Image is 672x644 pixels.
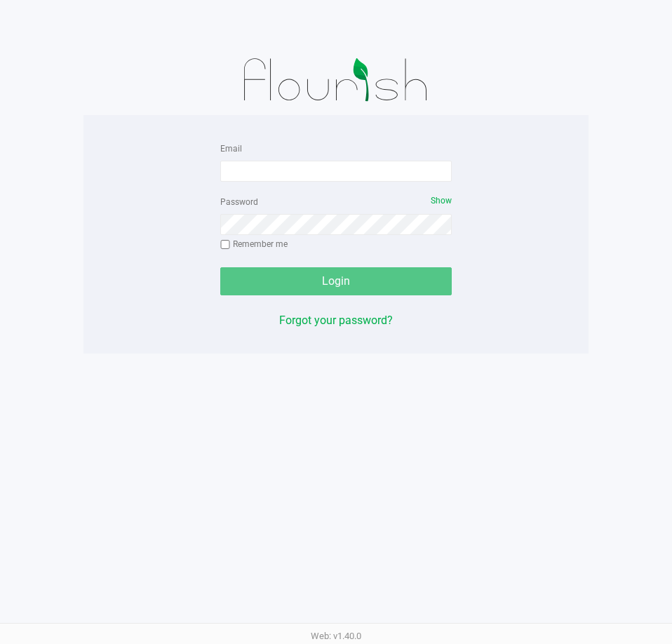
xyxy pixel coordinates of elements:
[311,631,361,641] span: Web: v1.40.0
[220,196,258,208] label: Password
[220,240,230,250] input: Remember me
[279,312,393,329] button: Forgot your password?
[220,238,288,250] label: Remember me
[220,142,242,155] label: Email
[431,196,452,206] span: Show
